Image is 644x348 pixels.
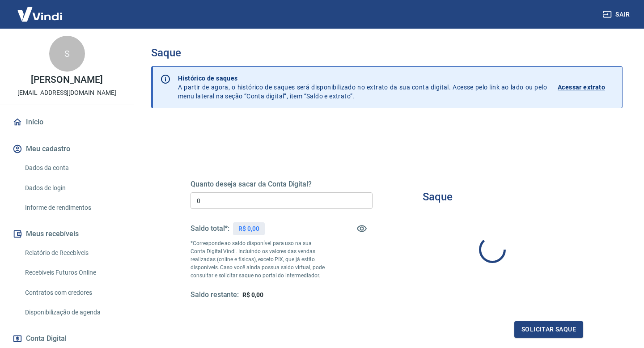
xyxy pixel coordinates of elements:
a: Contratos com credores [21,284,123,302]
a: Informe de rendimentos [21,199,123,217]
a: Acessar extrato [558,74,615,101]
span: R$ 0,00 [242,291,263,298]
a: Dados da conta [21,159,123,177]
h3: Saque [151,47,623,59]
p: Acessar extrato [558,83,605,92]
p: Histórico de saques [178,74,547,83]
h5: Saldo total*: [191,224,229,233]
p: A partir de agora, o histórico de saques será disponibilizado no extrato da sua conta digital. Ac... [178,74,547,101]
h5: Saldo restante: [191,290,239,300]
div: S [49,36,85,72]
button: Meu cadastro [11,139,123,159]
h5: Quanto deseja sacar da Conta Digital? [191,180,373,189]
p: [PERSON_NAME] [31,75,102,85]
button: Meus recebíveis [11,224,123,244]
img: Vindi [11,0,69,28]
p: [EMAIL_ADDRESS][DOMAIN_NAME] [17,88,116,98]
a: Dados de login [21,179,123,197]
a: Disponibilização de agenda [21,303,123,322]
p: *Corresponde ao saldo disponível para uso na sua Conta Digital Vindi. Incluindo os valores das ve... [191,239,327,280]
h3: Saque [423,191,453,203]
button: Solicitar saque [514,321,583,338]
a: Início [11,112,123,132]
button: Sair [601,6,633,23]
p: R$ 0,00 [238,224,259,233]
a: Relatório de Recebíveis [21,244,123,262]
a: Recebíveis Futuros Online [21,263,123,282]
